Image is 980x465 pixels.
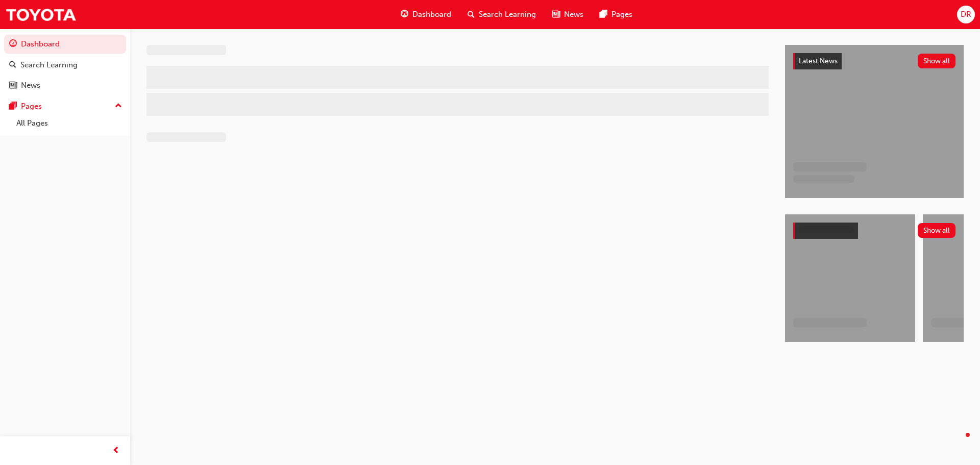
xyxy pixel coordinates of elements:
span: prev-icon [112,445,120,457]
span: search-icon [9,61,16,70]
button: Show all [918,223,956,238]
iframe: Intercom live chat [945,430,970,455]
a: Search Learning [4,56,126,75]
button: DashboardSearch LearningNews [4,33,126,97]
a: Show all [793,223,955,239]
button: Pages [4,97,126,116]
a: pages-iconPages [592,4,641,25]
div: Pages [21,101,42,112]
span: up-icon [115,100,122,113]
a: News [4,76,126,95]
span: Dashboard [412,9,451,20]
img: Trak [5,3,77,26]
span: search-icon [468,8,475,21]
span: guage-icon [401,8,408,21]
span: News [564,9,583,20]
span: Latest News [799,57,838,65]
div: Search Learning [20,59,78,71]
span: pages-icon [600,8,607,21]
a: Dashboard [4,35,126,54]
span: news-icon [9,81,17,90]
span: pages-icon [9,102,17,111]
span: news-icon [552,8,560,21]
a: Latest NewsShow all [793,53,955,69]
button: Show all [918,54,956,68]
a: guage-iconDashboard [393,4,459,25]
span: DR [961,9,971,20]
span: Pages [611,9,632,20]
a: news-iconNews [544,4,592,25]
a: All Pages [12,115,126,131]
a: search-iconSearch Learning [459,4,544,25]
div: News [21,80,40,91]
button: DR [957,6,975,23]
span: guage-icon [9,40,17,49]
span: Search Learning [479,9,536,20]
